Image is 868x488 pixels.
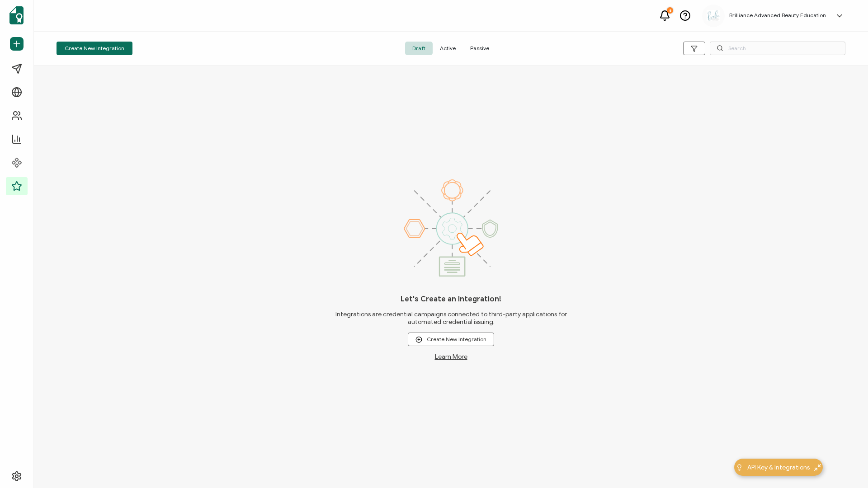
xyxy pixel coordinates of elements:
button: Create New Integration [408,333,494,346]
span: Create New Integration [415,336,486,343]
h5: Brilliance Advanced Beauty Education [729,12,826,19]
a: Learn More [435,353,467,361]
img: sertifier-logomark-colored.svg [9,6,24,24]
img: integrations.svg [404,179,498,277]
span: Passive [463,42,496,55]
img: a2bf8c6c-3aba-43b4-8354-ecfc29676cf6.jpg [707,10,720,22]
span: API Key & Integrations [747,463,810,472]
iframe: Chat Widget [823,445,868,488]
span: Integrations are credential campaigns connected to third-party applications for automated credent... [321,310,581,326]
h1: Let's Create an Integration! [401,295,501,304]
img: minimize-icon.svg [814,464,821,471]
div: 8 [667,7,673,14]
input: Search [710,42,845,55]
span: Active [433,42,463,55]
span: Draft [405,42,433,55]
button: Create New Integration [57,42,132,55]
